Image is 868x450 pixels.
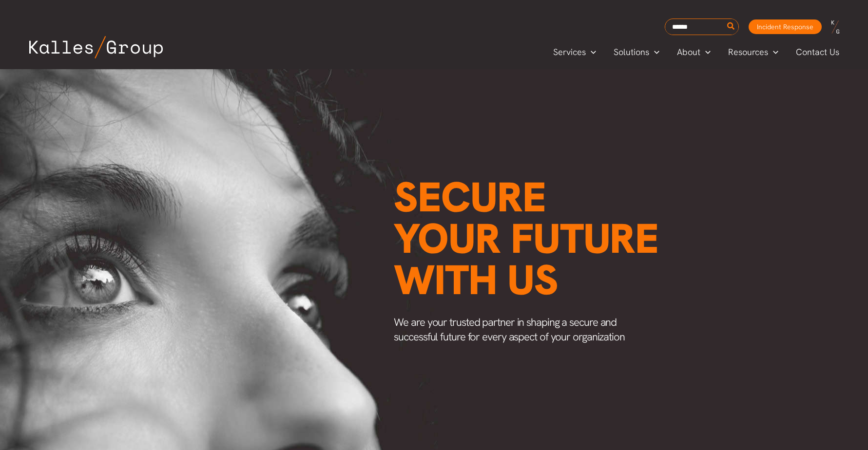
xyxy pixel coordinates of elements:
[668,45,719,59] a: AboutMenu Toggle
[677,45,700,59] span: About
[719,45,787,59] a: ResourcesMenu Toggle
[586,45,596,59] span: Menu Toggle
[29,36,163,58] img: Kalles Group
[544,45,605,59] a: ServicesMenu Toggle
[796,45,839,59] span: Contact Us
[544,44,849,60] nav: Primary Site Navigation
[394,170,658,307] span: Secure your future with us
[725,19,737,35] button: Search
[614,45,649,59] span: Solutions
[553,45,586,59] span: Services
[394,315,625,344] span: We are your trusted partner in shaping a secure and successful future for every aspect of your or...
[649,45,659,59] span: Menu Toggle
[728,45,768,59] span: Resources
[749,19,822,34] a: Incident Response
[605,45,668,59] a: SolutionsMenu Toggle
[700,45,711,59] span: Menu Toggle
[768,45,778,59] span: Menu Toggle
[787,45,849,59] a: Contact Us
